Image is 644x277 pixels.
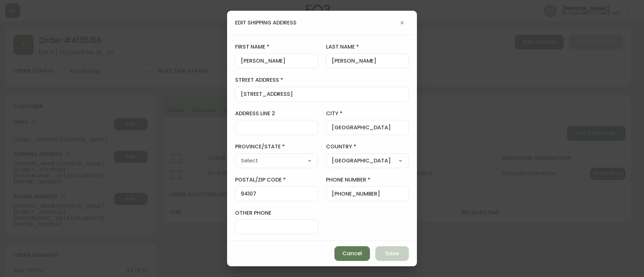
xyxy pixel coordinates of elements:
[326,143,409,150] label: country
[235,176,318,184] label: postal/zip code
[342,250,362,257] span: Cancel
[235,76,409,84] label: street address
[235,19,297,26] h4: edit shipping address
[235,143,318,150] label: province/state
[326,110,409,117] label: city
[235,209,318,217] label: other phone
[326,176,409,184] label: phone number
[235,43,318,51] label: first name
[235,110,318,117] label: address line 2
[334,246,370,261] button: Cancel
[326,43,409,51] label: last name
